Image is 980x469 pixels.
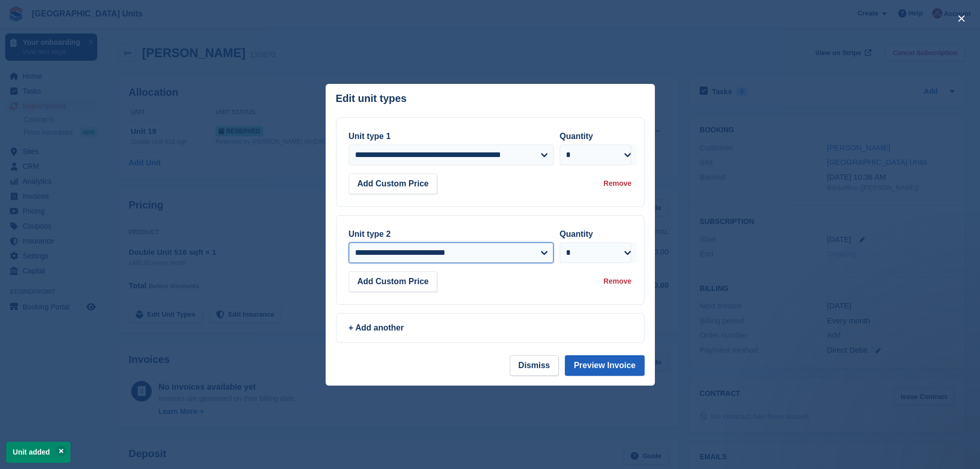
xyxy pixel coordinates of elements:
[349,271,438,292] button: Add Custom Price
[510,355,559,376] button: Dismiss
[603,276,631,287] div: Remove
[349,132,391,141] label: Unit type 1
[565,355,644,376] button: Preview Invoice
[560,132,593,141] label: Quantity
[560,230,593,238] label: Quantity
[336,313,645,343] a: + Add another
[349,230,391,238] label: Unit type 2
[349,173,438,194] button: Add Custom Price
[349,322,632,334] div: + Add another
[6,442,70,463] p: Unit added
[603,178,631,189] div: Remove
[953,10,970,27] button: close
[336,93,407,105] p: Edit unit types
